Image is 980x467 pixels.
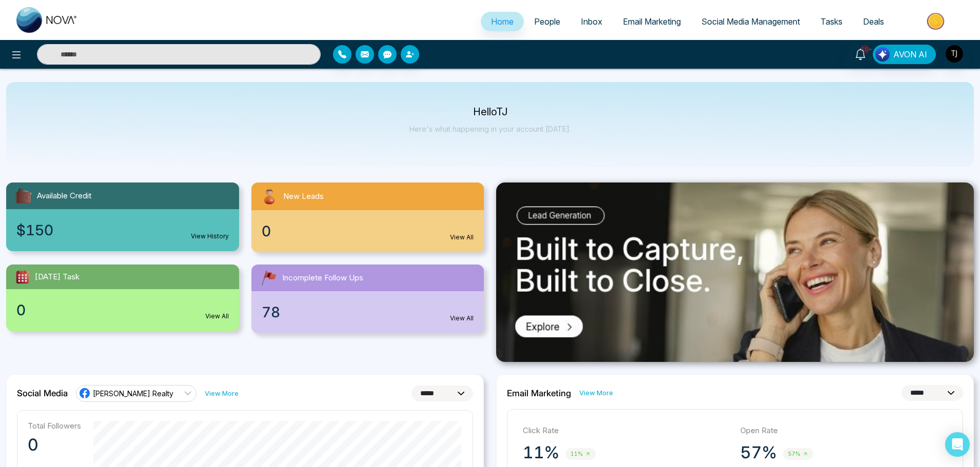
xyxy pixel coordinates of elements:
[93,389,173,398] span: [PERSON_NAME] Realty
[28,435,81,455] p: 0
[863,16,884,27] span: Deals
[701,16,800,27] span: Social Media Management
[450,314,474,323] a: View All
[245,182,491,252] a: New Leads0View All
[899,10,974,33] img: Market-place.gif
[893,48,927,60] span: AVON AI
[523,425,730,437] p: Click Rate
[534,16,560,27] span: People
[16,219,53,241] span: $150
[16,299,26,321] span: 0
[873,45,936,64] button: AVON AI
[581,16,602,27] span: Inbox
[507,388,571,398] h2: Email Marketing
[491,16,514,27] span: Home
[946,45,963,63] img: User Avatar
[565,448,596,460] span: 11%
[282,272,363,284] span: Incomplete Follow Ups
[283,191,324,202] span: New Leads
[245,265,491,333] a: Incomplete Follow Ups78View All
[262,220,271,242] span: 0
[262,301,280,323] span: 78
[740,425,948,437] p: Open Rate
[691,12,810,31] a: Social Media Management
[14,269,31,285] img: todayTask.svg
[623,16,681,27] span: Email Marketing
[740,442,777,463] p: 57%
[820,16,842,27] span: Tasks
[481,12,524,31] a: Home
[945,432,970,457] div: Open Intercom Messenger
[409,108,571,116] p: Hello TJ
[28,421,81,431] p: Total Followers
[524,12,571,31] a: People
[16,7,78,33] img: Nova CRM Logo
[37,190,91,202] span: Available Credit
[17,388,68,398] h2: Social Media
[860,45,870,54] span: 10+
[450,233,474,242] a: View All
[205,312,229,321] a: View All
[191,232,229,241] a: View History
[496,182,974,362] img: .
[613,12,691,31] a: Email Marketing
[875,47,890,62] img: Lead Flow
[260,187,279,206] img: newLeads.svg
[260,269,278,287] img: followUps.svg
[810,12,853,31] a: Tasks
[783,448,813,460] span: 57%
[523,442,559,463] p: 11%
[853,12,894,31] a: Deals
[571,12,613,31] a: Inbox
[35,271,80,283] span: [DATE] Task
[205,389,239,398] a: View More
[579,388,613,398] a: View More
[848,45,873,63] a: 10+
[409,125,571,133] p: Here's what happening in your account [DATE].
[14,187,33,205] img: availableCredit.svg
